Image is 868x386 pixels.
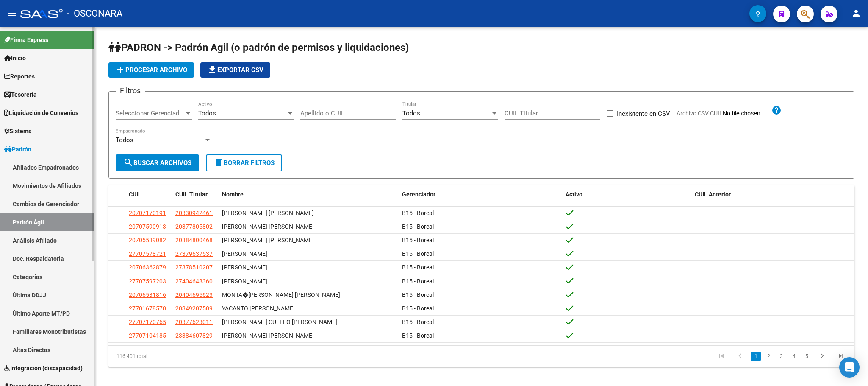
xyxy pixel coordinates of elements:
[219,185,399,204] datatable-header-cell: Nombre
[402,237,434,243] span: B15 - Boreal
[175,278,213,285] span: 27404648360
[7,8,17,18] mat-icon: menu
[222,291,340,298] span: MONTA�[PERSON_NAME] [PERSON_NAME]
[677,110,723,117] span: Archivo CSV CUIL
[206,154,282,171] button: Borrar Filtros
[776,352,786,361] a: 3
[108,62,194,78] button: Procesar archivo
[833,352,849,361] a: go to last page
[175,223,213,230] span: 20377805802
[691,185,854,204] datatable-header-cell: CUIL Anterior
[108,42,409,53] span: PADRON -> Padrón Agil (o padrón de permisos y liquidaciones)
[115,64,125,75] mat-icon: add
[222,319,337,325] span: [PERSON_NAME] CUELLO [PERSON_NAME]
[67,4,122,23] span: - OSCONARA
[129,332,166,339] span: 27707104185
[175,319,213,325] span: 20377623011
[222,305,295,312] span: YACANTO [PERSON_NAME]
[129,237,166,243] span: 20705539082
[617,109,670,119] span: Inexistente en CSV
[839,357,860,378] div: Open Intercom Messenger
[198,109,216,117] span: Todos
[695,191,731,198] span: CUIL Anterior
[116,109,184,117] span: Seleccionar Gerenciador
[562,185,691,204] datatable-header-cell: Activo
[4,35,48,45] span: Firma Express
[751,352,761,361] a: 1
[175,332,213,339] span: 23384607829
[402,109,420,117] span: Todos
[402,223,434,230] span: B15 - Boreal
[402,291,434,298] span: B15 - Boreal
[175,291,213,298] span: 20404695623
[789,352,799,361] a: 4
[402,278,434,285] span: B15 - Boreal
[222,191,244,198] span: Nombre
[402,250,434,257] span: B15 - Boreal
[175,191,208,198] span: CUIL Titular
[4,126,32,136] span: Sistema
[129,278,166,285] span: 27707597203
[713,352,729,361] a: go to first page
[402,319,434,325] span: B15 - Boreal
[172,185,219,204] datatable-header-cell: CUIL Titular
[116,154,199,171] button: Buscar Archivos
[116,136,133,144] span: Todos
[566,191,582,198] span: Activo
[222,210,314,216] span: [PERSON_NAME] [PERSON_NAME]
[222,278,267,285] span: [PERSON_NAME]
[771,105,782,115] mat-icon: help
[402,332,434,339] span: B15 - Boreal
[175,210,213,216] span: 20330942461
[732,352,748,361] a: go to previous page
[175,305,213,312] span: 20349207509
[222,250,267,257] span: [PERSON_NAME]
[851,8,861,18] mat-icon: person
[788,349,800,364] li: page 4
[207,64,217,75] mat-icon: file_download
[116,85,145,97] h3: Filtros
[222,237,314,243] span: [PERSON_NAME] [PERSON_NAME]
[801,352,812,361] a: 5
[4,72,35,81] span: Reportes
[762,349,775,364] li: page 2
[125,185,172,204] datatable-header-cell: CUIL
[402,191,435,198] span: Gerenciador
[402,210,434,216] span: B15 - Boreal
[129,250,166,257] span: 27707578721
[775,349,788,364] li: page 3
[207,66,263,74] span: Exportar CSV
[129,319,166,325] span: 27707170765
[108,346,256,367] div: 116.401 total
[4,53,26,63] span: Inicio
[4,364,83,373] span: Integración (discapacidad)
[4,108,78,117] span: Liquidación de Convenios
[200,62,270,78] button: Exportar CSV
[129,210,166,216] span: 20707170191
[763,352,774,361] a: 2
[222,264,267,271] span: [PERSON_NAME]
[402,264,434,271] span: B15 - Boreal
[129,291,166,298] span: 20706531816
[749,349,762,364] li: page 1
[129,191,141,198] span: CUIL
[723,110,771,117] input: Archivo CSV CUIL
[800,349,813,364] li: page 5
[129,305,166,312] span: 27701678570
[814,352,830,361] a: go to next page
[4,145,31,154] span: Padrón
[222,223,314,230] span: [PERSON_NAME] [PERSON_NAME]
[123,159,191,167] span: Buscar Archivos
[214,159,275,167] span: Borrar Filtros
[214,157,224,168] mat-icon: delete
[115,66,187,74] span: Procesar archivo
[175,250,213,257] span: 27379637537
[402,305,434,312] span: B15 - Boreal
[123,157,133,168] mat-icon: search
[175,264,213,271] span: 27378510207
[175,237,213,243] span: 20384800468
[129,223,166,230] span: 20707590913
[399,185,562,204] datatable-header-cell: Gerenciador
[222,332,314,339] span: [PERSON_NAME] [PERSON_NAME]
[129,264,166,271] span: 20706362879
